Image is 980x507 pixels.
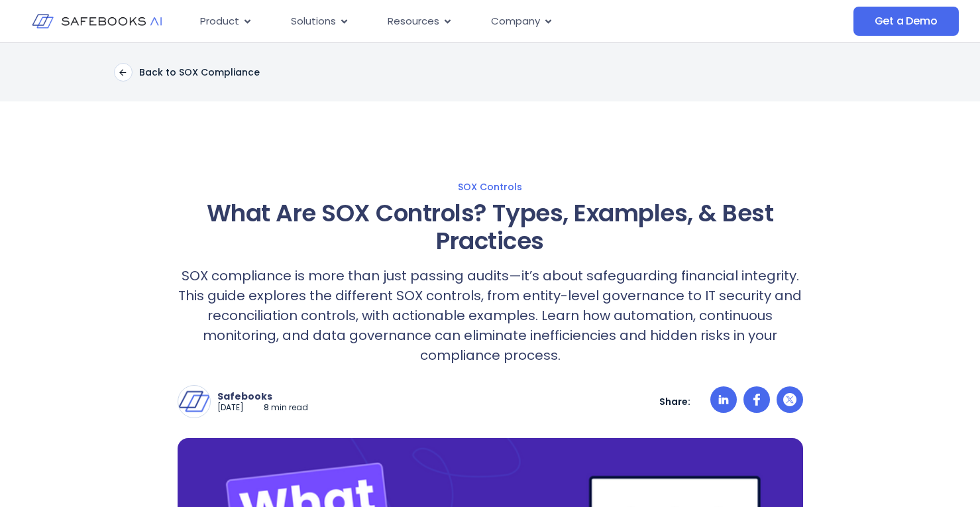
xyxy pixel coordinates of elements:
p: Back to SOX Compliance [139,66,260,78]
span: Resources [388,14,439,29]
span: Company [491,14,540,29]
div: Menu Toggle [190,9,745,34]
p: Safebooks [217,390,308,402]
p: Share: [659,396,690,408]
a: SOX Controls [48,181,933,193]
h1: What Are SOX Controls? Types, Examples, & Best Practices [178,199,803,255]
a: Get a Demo [853,7,959,36]
img: Safebooks [178,386,210,418]
p: SOX compliance is more than just passing audits—it’s about safeguarding financial integrity. This... [178,266,803,365]
p: [DATE] [217,402,244,414]
span: Get a Demo [875,15,938,28]
span: Product [200,14,239,29]
span: Solutions [291,14,336,29]
nav: Menu [190,9,745,34]
a: Back to SOX Compliance [114,63,260,82]
p: 8 min read [264,402,308,414]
